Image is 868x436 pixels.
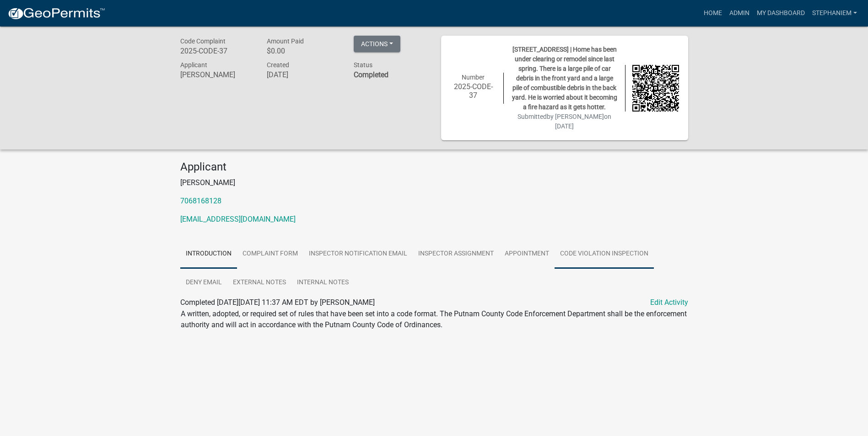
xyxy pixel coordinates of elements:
span: Status [354,61,372,69]
span: Code Complaint [180,37,226,45]
h6: 2025-CODE-37 [450,82,497,100]
p: [PERSON_NAME] [180,177,688,188]
h6: [PERSON_NAME] [180,70,253,79]
a: 7068168128 [180,197,221,205]
h6: [DATE] [267,70,340,79]
a: Complaint Form [237,239,303,269]
button: Actions [354,36,400,52]
span: by [PERSON_NAME] [547,113,604,120]
h4: Applicant [180,160,688,174]
a: Introduction [180,239,237,269]
a: External Notes [227,268,291,298]
a: Edit Activity [650,297,688,308]
span: [STREET_ADDRESS] | Home has been under clearing or remodel since last spring. There is a large pi... [512,46,617,111]
a: StephanieM [809,5,861,22]
span: Submitted on [DATE] [518,113,611,130]
a: [EMAIL_ADDRESS][DOMAIN_NAME] [180,215,296,223]
span: Amount Paid [267,37,304,45]
a: Inspector Assignment [413,239,499,269]
a: My Dashboard [753,5,809,22]
a: Appointment [499,239,555,269]
a: Deny Email [180,268,227,298]
span: Number [462,74,485,81]
span: Applicant [180,61,207,69]
a: Home [700,5,726,22]
td: A written, adopted, or required set of rules that have been set into a code format. The Putnam Co... [180,308,688,331]
h6: 2025-CODE-37 [180,47,253,55]
span: Created [267,61,289,69]
strong: Completed [354,70,388,79]
h6: $0.00 [267,47,340,55]
a: Code Violation Inspection [555,239,654,269]
a: Internal Notes [291,268,354,298]
a: Inspector Notification Email [303,239,413,269]
span: Completed [DATE][DATE] 11:37 AM EDT by [PERSON_NAME] [180,298,375,307]
a: Admin [726,5,753,22]
img: QR code [632,65,679,112]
